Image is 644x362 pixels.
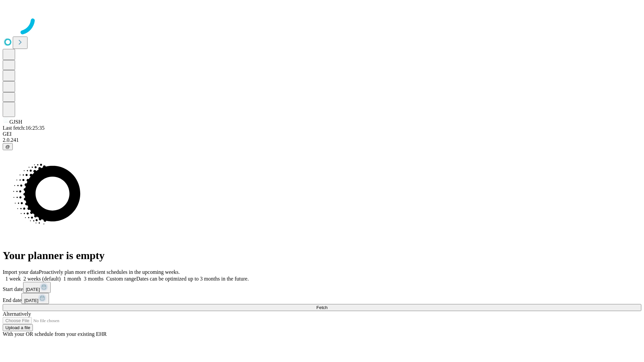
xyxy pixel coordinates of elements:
[3,249,641,262] h1: Your planner is empty
[136,276,249,282] span: Dates can be optimized up to 3 months in the future.
[3,311,31,317] span: Alternatively
[3,304,641,311] button: Fetch
[3,125,45,131] span: Last fetch: 16:25:35
[24,298,38,303] span: [DATE]
[5,276,21,282] span: 1 week
[5,144,10,149] span: @
[3,324,33,331] button: Upload a file
[3,331,107,337] span: With your OR schedule from your existing EHR
[26,287,40,292] span: [DATE]
[3,293,641,304] div: End date
[3,282,641,293] div: Start date
[39,269,180,275] span: Proactively plan more efficient schedules in the upcoming weeks.
[3,269,39,275] span: Import your data
[316,305,327,310] span: Fetch
[9,119,22,125] span: GJSH
[21,293,49,304] button: [DATE]
[23,276,61,282] span: 2 weeks (default)
[84,276,104,282] span: 3 months
[106,276,136,282] span: Custom range
[3,137,641,143] div: 2.0.241
[3,131,641,137] div: GEI
[3,143,13,150] button: @
[63,276,81,282] span: 1 month
[23,282,51,293] button: [DATE]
